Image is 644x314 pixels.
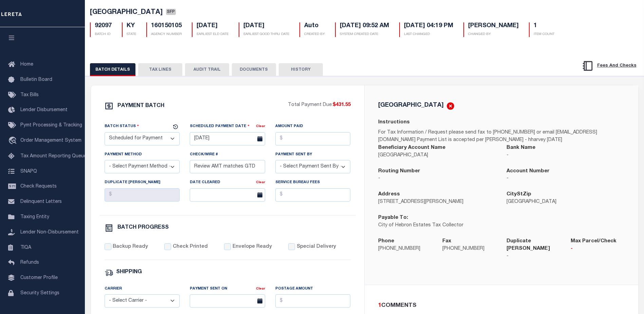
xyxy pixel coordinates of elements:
p: STATE [127,32,136,37]
label: CityStZip [507,191,531,198]
label: Duplicate [PERSON_NAME] [105,180,160,186]
a: Clear [256,125,265,128]
label: Envelope Ready [233,243,272,251]
input: $ [275,188,351,202]
label: Beneficiary Account Name [378,144,445,152]
label: Routing Number [378,168,420,175]
span: 1 [378,303,381,309]
h6: SHIPPING [116,269,142,275]
h5: [PERSON_NAME] [468,22,519,30]
p: - [507,175,625,182]
h6: PAYMENT BATCH [117,103,164,109]
label: Bank Name [507,144,535,152]
p: [STREET_ADDRESS][PERSON_NAME] [378,198,496,206]
p: - [507,253,560,260]
p: For Tax Information / Request please send fax to [PHONE_NUMBER] or email [EMAIL_ADDRESS][DOMAIN_N... [378,129,625,144]
span: [GEOGRAPHIC_DATA] [90,9,163,16]
p: Total Payment Due: [288,102,351,109]
span: $431.55 [333,103,351,107]
span: SFP [166,9,176,15]
label: Scheduled Payment Date [190,123,250,129]
div: COMMENTS [378,301,622,310]
span: Lender Disbursement [20,108,68,112]
label: Postage Amount [275,286,313,292]
label: Date Cleared [190,180,220,186]
label: Instructions [378,119,410,126]
label: Special Delivery [297,243,336,251]
h5: KY [127,22,136,30]
label: Batch Status [105,123,139,129]
span: Refunds [20,260,39,265]
label: Service Bureau Fees [275,180,320,186]
p: - [378,175,496,182]
p: CHANGED BY [468,32,519,37]
span: Customer Profile [20,276,58,280]
input: $ [105,188,180,202]
p: EARLIEST ELD DATE [197,32,228,37]
a: Clear [256,181,265,184]
label: Check/Wire # [190,152,218,158]
p: EARLIEST GOOD THRU DATE [243,32,289,37]
h5: [DATE] [243,22,289,30]
h5: 1 [534,22,554,30]
span: Tax Amount Reporting Queue [20,154,87,159]
span: Bulletin Board [20,77,52,82]
p: [PHONE_NUMBER] [442,245,496,253]
h5: Auto [304,22,325,30]
p: [GEOGRAPHIC_DATA] [507,198,625,206]
p: CREATED BY [304,32,325,37]
p: City of Hebron Estates Tax Collector [378,222,496,229]
span: TIQA [20,245,31,250]
label: Fax [442,238,451,245]
p: [GEOGRAPHIC_DATA] [378,152,496,159]
p: LAST CHANGED [404,32,453,37]
button: BATCH DETAILS [90,63,135,76]
p: - [507,152,625,159]
p: - [571,245,625,253]
h5: [GEOGRAPHIC_DATA] [378,102,444,108]
h5: 92097 [95,22,112,30]
span: Home [20,62,33,67]
h5: 160150105 [151,22,182,30]
p: [PHONE_NUMBER] [378,245,432,253]
label: Account Number [507,168,550,175]
label: Carrier [105,286,122,292]
label: Payment Sent On [190,286,227,292]
h5: [DATE] 04:19 PM [404,22,453,30]
span: Pymt Processing & Tracking [20,123,82,128]
button: TAX LINES [138,63,182,76]
button: AUDIT TRAIL [185,63,229,76]
span: Taxing Entity [20,215,49,220]
span: Delinquent Letters [20,199,62,204]
label: Payment Sent By [275,152,312,158]
label: Amount Paid [275,124,303,129]
span: SNAPQ [20,169,37,174]
span: Order Management System [20,138,81,143]
label: Check Printed [173,243,208,251]
button: Fees And Checks [579,59,639,73]
label: Backup Ready [113,243,148,251]
p: AGENCY NUMBER [151,32,182,37]
span: Security Settings [20,291,59,296]
label: Duplicate [PERSON_NAME] [507,238,560,253]
h6: BATCH PROGRESS [117,225,169,230]
span: Tax Bills [20,93,39,98]
input: $ [275,294,351,308]
label: Address [378,191,400,198]
button: DOCUMENTS [232,63,276,76]
h5: [DATE] [197,22,228,30]
p: BATCH ID [95,32,112,37]
input: $ [275,132,351,145]
label: Payable To: [378,214,408,222]
label: Phone [378,238,394,245]
button: HISTORY [279,63,323,76]
label: Payment Method [105,152,142,158]
span: Lender Non-Disbursement [20,230,79,235]
p: SYSTEM CREATED DATE [340,32,389,37]
a: Clear [256,287,265,291]
label: Max Parcel/Check [571,238,617,245]
span: Check Requests [20,184,57,189]
a: SFP [166,10,176,16]
p: ITEM COUNT [534,32,554,37]
i: travel_explore [8,137,19,145]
